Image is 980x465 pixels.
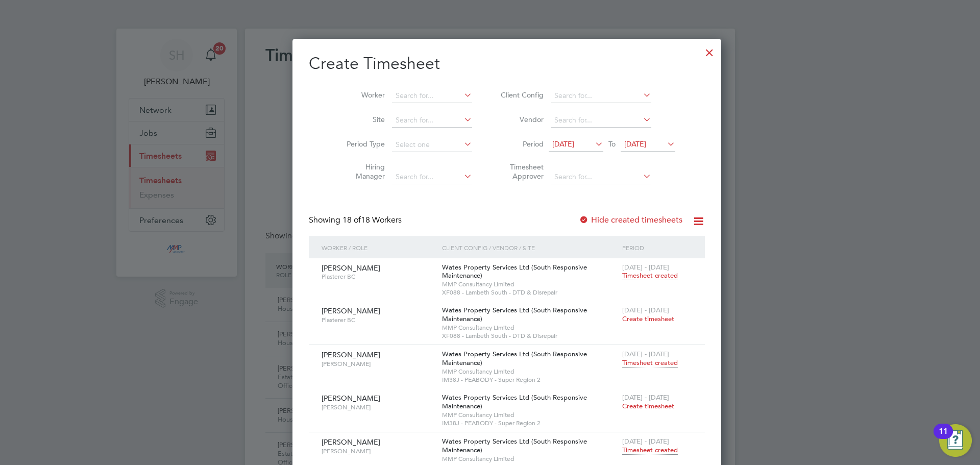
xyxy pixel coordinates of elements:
[322,316,434,324] span: Plasterer BC
[620,236,695,259] div: Period
[939,431,948,445] div: 11
[319,236,439,259] div: Worker / Role
[322,350,380,359] span: [PERSON_NAME]
[579,215,682,225] label: Hide created timesheets
[622,306,669,314] span: [DATE] - [DATE]
[342,215,402,225] span: 18 Workers
[498,90,544,100] label: Client Config
[322,360,434,368] span: [PERSON_NAME]
[622,271,678,280] span: Timesheet created
[498,115,544,124] label: Vendor
[442,263,587,280] span: Wates Property Services Ltd (South Responsive Maintenance)
[622,437,669,446] span: [DATE] - [DATE]
[442,280,617,288] span: MMP Consultancy Limited
[309,215,404,226] div: Showing
[322,437,380,447] span: [PERSON_NAME]
[939,424,972,457] button: Open Resource Center, 11 new notifications
[551,89,651,103] input: Search for...
[322,447,434,455] span: [PERSON_NAME]
[442,368,617,376] span: MMP Consultancy Limited
[392,89,472,103] input: Search for...
[442,324,617,332] span: MMP Consultancy Limited
[439,236,620,259] div: Client Config / Vendor / Site
[442,393,587,410] span: Wates Property Services Ltd (South Responsive Maintenance)
[498,139,544,149] label: Period
[322,263,380,273] span: [PERSON_NAME]
[339,115,385,124] label: Site
[442,455,617,463] span: MMP Consultancy Limited
[442,419,617,427] span: IM38J - PEABODY - Super Region 2
[392,113,472,128] input: Search for...
[622,393,669,402] span: [DATE] - [DATE]
[442,437,587,454] span: Wates Property Services Ltd (South Responsive Maintenance)
[624,139,646,149] span: [DATE]
[322,306,380,315] span: [PERSON_NAME]
[551,113,651,128] input: Search for...
[622,350,669,358] span: [DATE] - [DATE]
[552,139,574,149] span: [DATE]
[392,170,472,184] input: Search for...
[622,358,678,368] span: Timesheet created
[342,215,361,225] span: 18 of
[551,170,651,184] input: Search for...
[442,332,617,340] span: XF088 - Lambeth South - DTD & Disrepair
[322,394,380,403] span: [PERSON_NAME]
[622,314,674,323] span: Create timesheet
[392,138,472,152] input: Select one
[622,446,678,455] span: Timesheet created
[339,90,385,100] label: Worker
[339,162,385,181] label: Hiring Manager
[605,137,619,151] span: To
[442,376,617,384] span: IM38J - PEABODY - Super Region 2
[309,53,705,75] h2: Create Timesheet
[442,350,587,367] span: Wates Property Services Ltd (South Responsive Maintenance)
[622,402,674,410] span: Create timesheet
[339,139,385,149] label: Period Type
[442,411,617,419] span: MMP Consultancy Limited
[322,273,434,281] span: Plasterer BC
[442,288,617,297] span: XF088 - Lambeth South - DTD & Disrepair
[322,403,434,411] span: [PERSON_NAME]
[442,306,587,323] span: Wates Property Services Ltd (South Responsive Maintenance)
[498,162,544,181] label: Timesheet Approver
[622,263,669,272] span: [DATE] - [DATE]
